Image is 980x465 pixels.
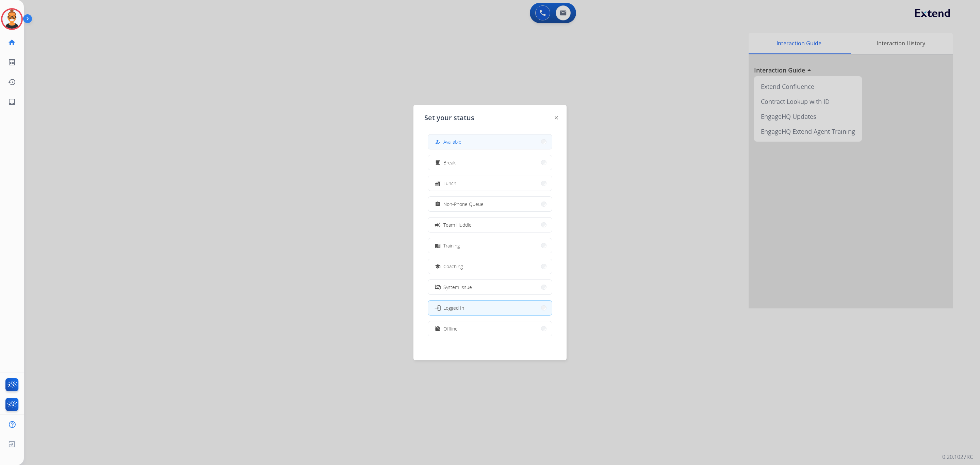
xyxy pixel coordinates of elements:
[428,238,552,253] button: Training
[8,58,16,66] mat-icon: list_alt
[428,218,552,232] button: Team Huddle
[443,180,456,187] span: Lunch
[434,304,441,311] mat-icon: login
[443,159,456,166] span: Break
[443,284,472,291] span: System Issue
[428,134,552,149] button: Available
[8,78,16,86] mat-icon: history
[428,197,552,211] button: Non-Phone Queue
[8,98,16,106] mat-icon: inbox
[424,113,474,123] span: Set your status
[435,326,441,332] mat-icon: work_off
[428,176,552,191] button: Lunch
[435,263,441,269] mat-icon: school
[443,138,461,145] span: Available
[443,304,464,311] span: Logged In
[428,280,552,294] button: System Issue
[428,259,552,274] button: Coaching
[428,301,552,315] button: Logged In
[443,325,458,332] span: Offline
[435,243,441,248] mat-icon: menu_book
[443,221,472,228] span: Team Huddle
[435,201,441,207] mat-icon: assignment
[435,139,441,145] mat-icon: how_to_reg
[428,155,552,170] button: Break
[428,321,552,336] button: Offline
[435,160,441,165] mat-icon: free_breakfast
[443,263,463,270] span: Coaching
[2,10,21,29] img: avatar
[555,116,558,119] img: close-button
[434,221,441,228] mat-icon: campaign
[443,201,484,208] span: Non-Phone Queue
[942,453,973,461] p: 0.20.1027RC
[8,38,16,47] mat-icon: home
[435,180,441,186] mat-icon: fastfood
[435,284,441,290] mat-icon: phonelink_off
[443,242,460,249] span: Training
